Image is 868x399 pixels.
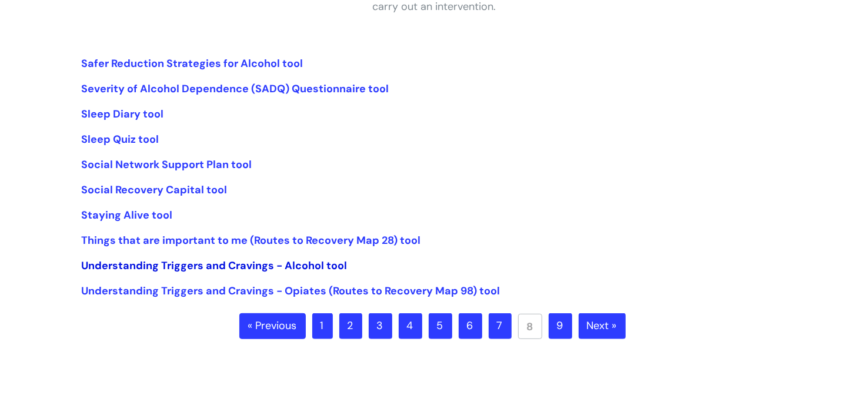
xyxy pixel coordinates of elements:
[239,313,306,339] a: « Previous
[81,208,172,222] a: Staying Alive tool
[429,313,452,339] a: 5
[81,107,163,121] a: Sleep Diary tool
[81,233,420,247] a: Things that are important to me (Routes to Recovery Map 28) tool
[549,313,572,339] a: 9
[81,82,389,96] a: Severity of Alcohol Dependence (SADQ) Questionnaire tool
[489,313,512,339] a: 7
[459,313,482,339] a: 6
[81,284,500,298] a: Understanding Triggers and Cravings - Opiates (Routes to Recovery Map 98) tool
[518,314,542,339] a: 8
[369,313,392,339] a: 3
[81,157,252,172] a: Social Network Support Plan tool
[81,132,159,146] a: Sleep Quiz tool
[579,313,626,339] a: Next »
[81,183,227,197] a: Social Recovery Capital tool
[399,313,422,339] a: 4
[81,56,303,71] a: Safer Reduction Strategies for Alcohol tool
[81,259,347,273] a: Understanding Triggers and Cravings - Alcohol tool
[339,313,362,339] a: 2
[312,313,333,339] a: 1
